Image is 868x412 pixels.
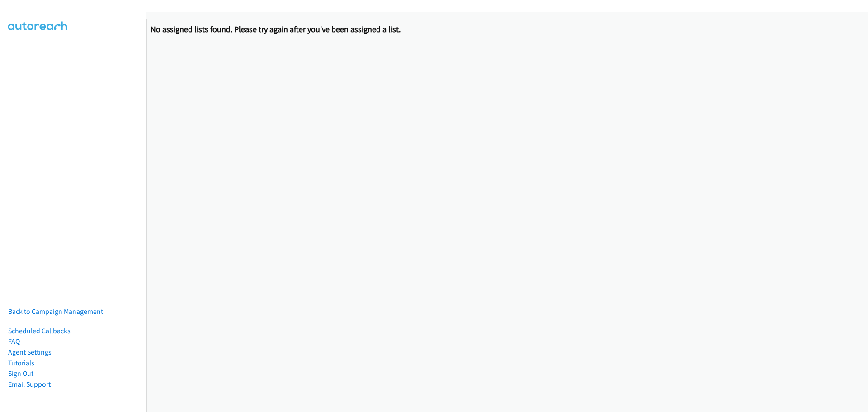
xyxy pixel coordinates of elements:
a: Email Support [8,380,51,388]
a: Tutorials [8,359,34,367]
a: Agent Settings [8,348,52,356]
a: Scheduled Callbacks [8,327,71,335]
a: FAQ [8,337,20,346]
h2: No assigned lists found. Please try again after you've been assigned a list. [151,24,401,35]
a: Back to Campaign Management [8,307,103,316]
a: Sign Out [8,369,33,378]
